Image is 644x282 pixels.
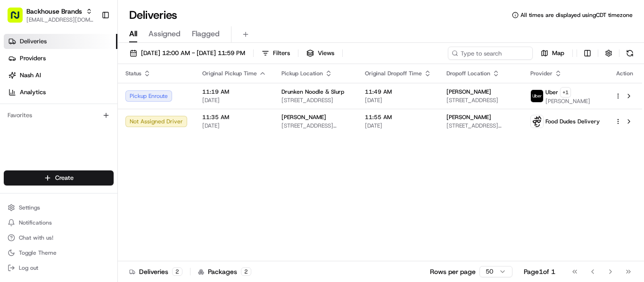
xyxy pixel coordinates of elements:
[531,115,543,128] img: food_dudes.png
[26,7,82,16] button: Backhouse Brands
[446,122,515,129] span: [STREET_ADDRESS][PERSON_NAME]
[281,113,326,121] span: [PERSON_NAME]
[146,121,172,132] button: See all
[19,204,40,211] span: Settings
[4,68,117,83] a: Nash AI
[19,219,52,226] span: Notifications
[4,85,117,100] a: Analytics
[141,49,245,57] span: [DATE] 12:00 AM - [DATE] 11:59 PM
[4,216,114,229] button: Notifications
[19,172,26,179] img: 1736555255976-a54dd68f-1ca7-489b-9aae-adbdc363a1c4
[9,122,60,130] div: Past conversations
[281,122,350,129] span: [STREET_ADDRESS][PERSON_NAME]
[198,267,251,276] div: Packages
[67,146,71,153] span: •
[66,212,114,219] a: Powered byPylon
[520,11,633,19] span: All times are displayed using CDT timezone
[125,47,249,60] button: [DATE] 12:00 AM - [DATE] 11:59 PM
[318,49,334,57] span: Views
[9,90,26,107] img: 1736555255976-a54dd68f-1ca7-489b-9aae-adbdc363a1c4
[160,93,172,104] button: Start new chat
[4,231,114,244] button: Chat with us!
[365,122,431,129] span: [DATE]
[531,90,543,102] img: uber-new-logo.jpeg
[19,264,38,272] span: Log out
[552,49,564,57] span: Map
[446,88,491,96] span: [PERSON_NAME]
[281,70,323,77] span: Pickup Location
[4,4,98,26] button: Backhouse Brands[EMAIL_ADDRESS][DOMAIN_NAME]
[73,146,92,153] span: [DATE]
[365,70,422,77] span: Original Dropoff Time
[202,113,266,121] span: 11:35 AM
[273,49,290,57] span: Filters
[76,207,155,224] a: 💻API Documentation
[537,47,569,60] button: Map
[281,88,344,96] span: Drunken Noodle & Slurp
[4,108,114,123] div: Favorites
[560,87,571,97] button: +1
[524,267,555,276] div: Page 1 of 1
[302,47,339,60] button: Views
[129,28,137,40] span: All
[623,47,636,60] button: Refresh
[202,122,266,129] span: [DATE]
[9,162,25,177] img: Asif Zaman Khan
[20,88,46,97] span: Analytics
[241,267,251,276] div: 2
[202,97,266,104] span: [DATE]
[129,8,177,23] h1: Deliveries
[42,90,155,99] div: Start new chat
[20,71,41,80] span: Nash AI
[20,37,47,46] span: Deliveries
[430,267,476,276] p: Rows per page
[615,70,635,77] div: Action
[4,246,114,259] button: Toggle Theme
[172,267,182,276] div: 2
[4,51,117,66] a: Providers
[4,170,114,185] button: Create
[530,70,553,77] span: Provider
[4,201,114,214] button: Settings
[365,88,431,96] span: 11:49 AM
[281,97,350,104] span: [STREET_ADDRESS]
[365,97,431,104] span: [DATE]
[149,28,181,40] span: Assigned
[19,234,53,242] span: Chat with us!
[94,212,114,219] span: Pylon
[6,207,76,224] a: 📗Knowledge Base
[446,97,515,104] span: [STREET_ADDRESS]
[25,61,156,71] input: Clear
[20,90,37,107] img: 9188753566659_6852d8bf1fb38e338040_72.png
[4,34,117,49] a: Deliveries
[545,118,600,125] span: Food Dudes Delivery
[125,70,141,77] span: Status
[129,267,182,276] div: Deliveries
[192,28,220,40] span: Flagged
[202,70,257,77] span: Original Pickup Time
[446,113,491,121] span: [PERSON_NAME]
[202,88,266,96] span: 11:19 AM
[9,38,172,53] p: Welcome 👋
[9,137,25,152] img: FDD Support
[9,9,28,28] img: Nash
[55,174,74,182] span: Create
[20,54,46,63] span: Providers
[446,70,490,77] span: Dropoff Location
[448,47,533,60] input: Type to search
[29,146,66,153] span: FDD Support
[42,99,130,107] div: We're available if you need us!
[4,261,114,274] button: Log out
[83,171,103,179] span: [DATE]
[26,16,94,24] button: [EMAIL_ADDRESS][DOMAIN_NAME]
[545,89,558,96] span: Uber
[365,113,431,121] span: 11:55 AM
[29,171,76,179] span: [PERSON_NAME]
[257,47,294,60] button: Filters
[545,97,590,105] span: [PERSON_NAME]
[19,249,57,257] span: Toggle Theme
[78,171,82,179] span: •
